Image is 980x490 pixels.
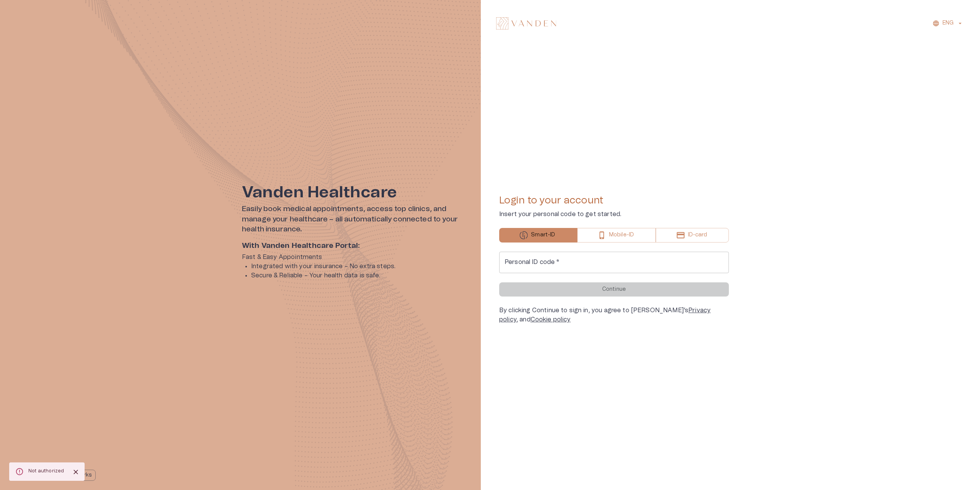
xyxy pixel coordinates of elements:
div: By clicking Continue to sign in, you agree to [PERSON_NAME]’s , and [499,306,729,324]
p: Mobile-ID [609,231,634,239]
p: Insert your personal code to get started. [499,210,729,219]
h4: Login to your account [499,194,729,206]
button: Smart-ID [499,228,577,243]
div: Not authorized [28,465,64,479]
button: ID-card [656,228,729,243]
button: ENG [931,18,965,29]
p: ID-card [688,231,707,239]
p: Smart-ID [531,231,555,239]
img: Vanden logo [496,17,556,29]
a: Privacy policy [499,307,710,323]
button: Close [70,466,82,478]
button: Mobile-ID [577,228,656,243]
a: Cookie policy [531,316,571,323]
p: ENG [942,19,954,27]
